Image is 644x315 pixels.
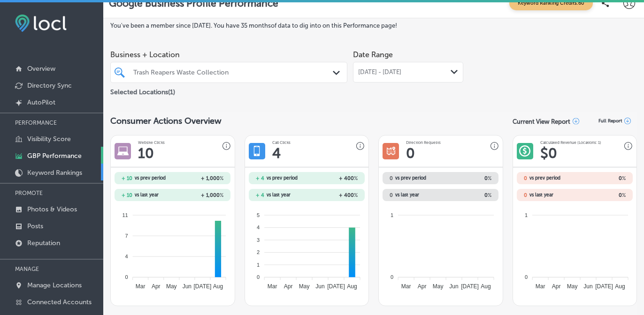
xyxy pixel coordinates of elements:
[524,192,527,198] h2: 0
[125,254,128,259] tspan: 4
[615,283,625,290] tspan: Aug
[257,262,260,268] tspan: 1
[136,283,146,290] tspan: Mar
[138,145,154,162] h1: 10
[272,140,291,145] h3: Call Clicks
[257,225,260,230] tspan: 4
[257,237,260,243] tspan: 3
[27,205,77,213] p: Photos & Videos
[583,283,592,290] tspan: Jun
[213,283,223,290] tspan: Aug
[575,175,625,181] h2: 0
[138,140,165,145] h3: Website Clicks
[540,145,557,162] h1: $ 0
[575,192,625,198] h2: 0
[481,283,491,290] tspan: Aug
[257,249,260,255] tspan: 2
[433,283,444,290] tspan: May
[390,192,393,198] h2: 0
[395,193,419,197] span: vs last year
[173,192,223,198] h2: + 1,000
[267,176,298,180] span: vs prev period
[183,283,192,290] tspan: Jun
[135,193,159,197] span: vs last year
[133,68,334,76] div: Trash Reapers Waste Collection
[406,140,441,145] h3: Direction Requests
[268,283,277,290] tspan: Mar
[125,274,128,280] tspan: 0
[347,283,357,290] tspan: Aug
[622,192,626,198] span: %
[257,212,260,218] tspan: 5
[353,50,393,59] label: Date Range
[110,22,637,29] label: You've been a member since [DATE] . You have 35 months of data to dig into on this Performance page!
[418,283,427,290] tspan: Apr
[513,118,570,125] p: Current View Report
[267,193,291,197] span: vs last year
[540,140,601,145] h3: Calculated Revenue (Locations: 1)
[488,192,491,198] span: %
[401,283,411,290] tspan: Mar
[220,192,223,198] span: %
[524,175,527,181] h2: 0
[27,82,72,90] p: Directory Sync
[354,175,358,181] span: %
[122,192,132,198] h2: + 10
[622,175,626,181] span: %
[488,175,491,181] span: %
[525,212,528,218] tspan: 1
[441,192,491,198] h2: 0
[598,118,622,124] span: Full Report
[257,274,260,280] tspan: 0
[299,283,310,290] tspan: May
[27,98,55,106] p: AutoPilot
[110,50,347,59] span: Business + Location
[256,192,264,198] h2: + 4
[27,298,92,306] p: Connected Accounts
[27,222,43,230] p: Posts
[529,176,560,180] span: vs prev period
[461,283,479,290] tspan: [DATE]
[125,233,128,239] tspan: 7
[122,175,132,181] h2: + 10
[358,68,401,76] span: [DATE] - [DATE]
[152,283,161,290] tspan: Apr
[406,145,415,162] h1: 0
[166,283,177,290] tspan: May
[110,116,222,126] span: Consumer Actions Overview
[391,274,393,280] tspan: 0
[256,175,264,181] h2: + 4
[194,283,212,290] tspan: [DATE]
[595,283,613,290] tspan: [DATE]
[450,283,459,290] tspan: Jun
[391,212,393,218] tspan: 1
[567,283,578,290] tspan: May
[173,175,223,181] h2: + 1,000
[123,212,128,218] tspan: 11
[315,283,324,290] tspan: Jun
[441,175,491,181] h2: 0
[110,84,175,96] p: Selected Locations ( 1 )
[15,15,67,32] img: fda3e92497d09a02dc62c9cd864e3231.png
[327,283,345,290] tspan: [DATE]
[27,152,82,160] p: GBP Performance
[27,239,60,247] p: Reputation
[390,175,393,181] h2: 0
[307,175,357,181] h2: + 400
[27,135,71,143] p: Visibility Score
[536,283,545,290] tspan: Mar
[529,193,553,197] span: vs last year
[552,283,561,290] tspan: Apr
[284,283,293,290] tspan: Apr
[395,176,426,180] span: vs prev period
[354,192,358,198] span: %
[27,281,82,289] p: Manage Locations
[135,176,166,180] span: vs prev period
[220,175,223,181] span: %
[272,145,281,162] h1: 4
[27,169,82,177] p: Keyword Rankings
[27,65,55,73] p: Overview
[307,192,357,198] h2: + 400
[525,274,528,280] tspan: 0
